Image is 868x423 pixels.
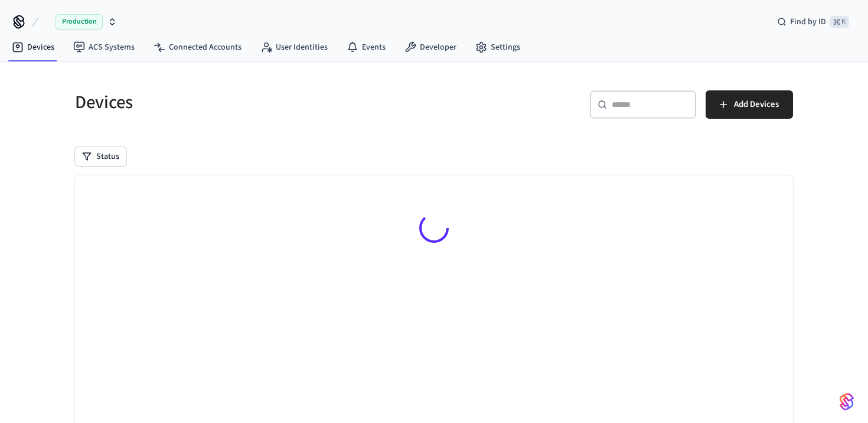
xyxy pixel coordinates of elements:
h5: Devices [75,90,427,115]
a: Settings [466,37,530,58]
img: SeamLogoGradient.69752ec5.svg [840,392,854,411]
button: Status [75,147,126,166]
span: ⌘ K [830,16,849,28]
a: Connected Accounts [144,37,251,58]
a: User Identities [251,37,337,58]
a: Devices [2,37,64,58]
a: Events [337,37,395,58]
span: Production [56,14,103,30]
a: Developer [395,37,466,58]
a: ACS Systems [64,37,144,58]
span: Find by ID [790,16,826,28]
span: Add Devices [734,97,779,112]
button: Add Devices [706,90,793,119]
div: Find by ID⌘ K [768,11,859,32]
